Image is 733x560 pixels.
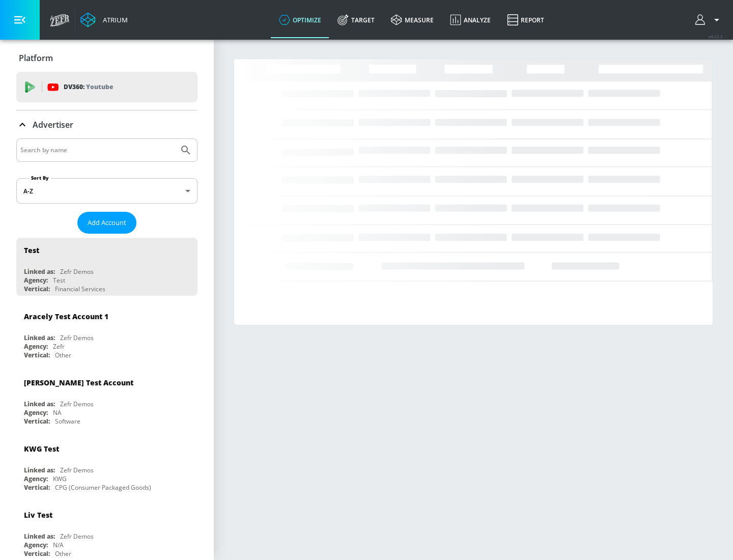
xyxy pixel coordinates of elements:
[24,532,55,541] div: Linked as:
[24,342,48,351] div: Agency:
[16,238,198,296] div: TestLinked as:Zefr DemosAgency:TestVertical:Financial Services
[60,466,94,474] div: Zefr Demos
[24,474,48,483] div: Agency:
[24,378,133,387] div: [PERSON_NAME] Test Account
[329,2,383,38] a: Target
[499,2,552,38] a: Report
[80,12,128,27] a: Atrium
[271,2,329,38] a: optimize
[24,267,55,276] div: Linked as:
[64,81,113,93] p: DV360:
[16,304,198,362] div: Aracely Test Account 1Linked as:Zefr DemosAgency:ZefrVertical:Other
[53,474,67,483] div: KWG
[20,144,175,157] input: Search by name
[24,549,50,558] div: Vertical:
[19,52,53,64] p: Platform
[16,72,198,102] div: DV360: Youtube
[442,2,499,38] a: Analyze
[33,119,73,130] p: Advertiser
[16,44,198,72] div: Platform
[53,276,65,285] div: Test
[16,110,198,139] div: Advertiser
[24,483,50,492] div: Vertical:
[24,245,39,255] div: Test
[86,81,113,92] p: Youtube
[24,276,48,285] div: Agency:
[24,408,48,417] div: Agency:
[55,417,80,426] div: Software
[24,541,48,549] div: Agency:
[24,285,50,293] div: Vertical:
[709,34,723,39] span: v 4.22.2
[53,541,64,549] div: N/A
[99,15,128,24] div: Atrium
[24,417,50,426] div: Vertical:
[383,2,442,38] a: measure
[24,351,50,359] div: Vertical:
[60,267,94,276] div: Zefr Demos
[16,178,198,204] div: A-Z
[24,333,55,342] div: Linked as:
[16,370,198,428] div: [PERSON_NAME] Test AccountLinked as:Zefr DemosAgency:NAVertical:Software
[24,444,59,454] div: KWG Test
[24,400,55,408] div: Linked as:
[77,212,136,234] button: Add Account
[60,333,94,342] div: Zefr Demos
[60,532,94,541] div: Zefr Demos
[29,175,51,181] label: Sort By
[55,483,151,492] div: CPG (Consumer Packaged Goods)
[53,408,62,417] div: NA
[24,510,52,520] div: Liv Test
[24,312,108,321] div: Aracely Test Account 1
[55,351,71,359] div: Other
[55,549,71,558] div: Other
[16,436,198,494] div: KWG TestLinked as:Zefr DemosAgency:KWGVertical:CPG (Consumer Packaged Goods)
[55,285,105,293] div: Financial Services
[88,217,126,229] span: Add Account
[60,400,94,408] div: Zefr Demos
[24,466,55,474] div: Linked as:
[53,342,65,351] div: Zefr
